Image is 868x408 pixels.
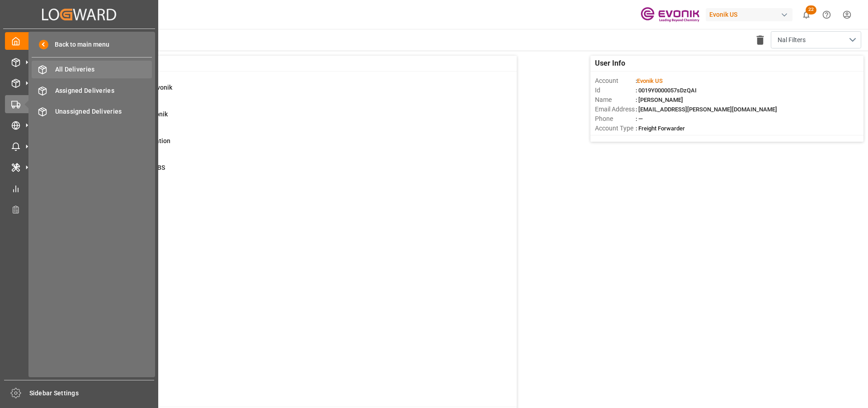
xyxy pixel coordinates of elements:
[595,105,636,114] span: Email Address
[636,115,643,122] span: : —
[595,86,636,95] span: Id
[636,87,697,94] span: : 0019Y0000057sDzQAI
[5,201,153,218] a: Transport Planner
[47,190,505,209] a: 4Main-Leg Shipment # ErrorShipment
[641,7,699,23] img: Evonik-brand-mark-Deep-Purple-RGB.jpeg_1700498283.jpeg
[5,32,153,50] a: My Cockpit
[29,389,155,398] span: Sidebar Settings
[55,86,152,96] span: Assigned Deliveries
[595,124,636,133] span: Account Type
[595,58,625,69] span: User Info
[32,61,152,78] a: All Deliveries
[47,136,505,155] a: 35ABS: Missing Booking ConfirmationShipment
[816,5,837,25] button: Help Center
[706,8,793,21] div: Evonik US
[636,77,663,84] span: :
[47,110,505,129] a: 0Error Sales Order Update to EvonikShipment
[595,95,636,105] span: Name
[637,77,663,84] span: Evonik US
[55,65,152,74] span: All Deliveries
[47,163,505,182] a: 0Pending Bkg Request sent to ABSShipment
[32,82,152,99] a: Assigned Deliveries
[706,6,796,23] button: Evonik US
[806,5,816,14] span: 22
[636,106,777,113] span: : [EMAIL_ADDRESS][PERSON_NAME][DOMAIN_NAME]
[48,40,109,49] span: Back to main menu
[5,179,153,197] a: My Reports
[636,125,685,132] span: : Freight Forwarder
[778,35,806,45] span: Nal Filters
[636,96,683,103] span: : [PERSON_NAME]
[595,76,636,86] span: Account
[32,103,152,120] a: Unassigned Deliveries
[771,31,861,48] button: open menu
[55,107,152,116] span: Unassigned Deliveries
[47,83,505,102] a: 1Error on Initial Sales Order to EvonikShipment
[47,216,505,235] a: 1TU : Pre-Leg Shipment # ErrorTransport Unit
[796,5,816,25] button: show 22 new notifications
[595,114,636,124] span: Phone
